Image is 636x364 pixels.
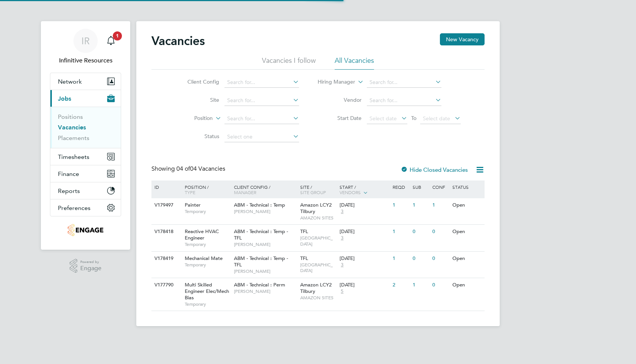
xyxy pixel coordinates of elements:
[391,225,410,239] div: 1
[430,278,450,292] div: 0
[298,180,338,199] div: Site /
[234,282,285,288] span: ABM - Technical : Perm
[318,96,362,103] label: Vendor
[185,208,230,215] span: Temporary
[234,255,288,268] span: ABM - Technical : Temp - TFL
[450,225,483,239] div: Open
[151,33,205,48] h2: Vacancies
[300,228,308,235] span: TFL
[58,170,79,177] span: Finance
[103,29,118,53] a: 1
[224,132,299,142] input: Select one
[50,165,121,182] button: Finance
[151,165,227,173] div: Showing
[450,278,483,292] div: Open
[262,56,316,70] li: Vacancies I follow
[430,198,450,212] div: 1
[300,215,336,221] span: AMAZON SITES
[234,268,296,274] span: [PERSON_NAME]
[50,107,121,148] div: Jobs
[300,202,332,215] span: Amazon LCY2 Tilbury
[185,202,201,208] span: Painter
[318,115,362,121] label: Start Date
[224,77,299,88] input: Search for...
[50,29,121,65] a: IRInfinitive Resources
[450,252,483,266] div: Open
[50,199,121,216] button: Preferences
[430,180,450,193] div: Conf
[340,229,389,235] div: [DATE]
[440,33,485,45] button: New Vacancy
[391,278,410,292] div: 2
[185,301,230,307] span: Temporary
[224,95,299,106] input: Search for...
[68,224,103,236] img: infinitivegroup-logo-retina.png
[153,225,179,239] div: V178418
[300,262,336,274] span: [GEOGRAPHIC_DATA]
[50,148,121,165] button: Timesheets
[185,255,223,261] span: Mechanical Mate
[335,56,374,70] li: All Vacancies
[80,259,101,265] span: Powered by
[70,259,102,273] a: Powered byEngage
[58,113,83,120] a: Positions
[367,95,441,106] input: Search for...
[153,252,179,266] div: V178419
[300,255,308,261] span: TFL
[50,56,121,65] span: Infinitive Resources
[153,278,179,292] div: V177790
[179,180,232,199] div: Position /
[176,96,219,103] label: Site
[153,180,179,193] div: ID
[58,124,86,131] a: Vacancies
[340,255,389,262] div: [DATE]
[411,180,430,193] div: Sub
[391,252,410,266] div: 1
[450,198,483,212] div: Open
[340,208,344,215] span: 3
[185,189,195,195] span: Type
[338,180,391,199] div: Start /
[153,198,179,212] div: V179497
[58,134,89,142] a: Placements
[224,114,299,124] input: Search for...
[369,115,397,122] span: Select date
[234,208,296,215] span: [PERSON_NAME]
[409,113,419,123] span: To
[234,288,296,294] span: [PERSON_NAME]
[50,224,121,236] a: Go to home page
[176,165,225,173] span: 04 Vacancies
[58,153,89,160] span: Timesheets
[411,225,430,239] div: 0
[234,189,256,195] span: Manager
[423,115,450,122] span: Select date
[450,180,483,193] div: Status
[300,235,336,247] span: [GEOGRAPHIC_DATA]
[234,228,288,241] span: ABM - Technical : Temp - TFL
[340,262,344,268] span: 3
[58,187,80,194] span: Reports
[176,78,219,85] label: Client Config
[340,202,389,208] div: [DATE]
[300,282,332,294] span: Amazon LCY2 Tilbury
[50,73,121,90] button: Network
[185,241,230,247] span: Temporary
[185,282,229,301] span: Multi Skilled Engineer Elec/Mech Bias
[58,204,90,212] span: Preferences
[41,21,130,250] nav: Main navigation
[340,288,344,295] span: 5
[234,241,296,247] span: [PERSON_NAME]
[340,282,389,288] div: [DATE]
[430,225,450,239] div: 0
[232,180,298,199] div: Client Config /
[185,228,219,241] span: Reactive HVAC Engineer
[411,252,430,266] div: 0
[340,235,344,241] span: 3
[176,133,219,140] label: Status
[50,90,121,107] button: Jobs
[430,252,450,266] div: 0
[367,77,441,88] input: Search for...
[411,198,430,212] div: 1
[80,265,101,272] span: Engage
[391,198,410,212] div: 1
